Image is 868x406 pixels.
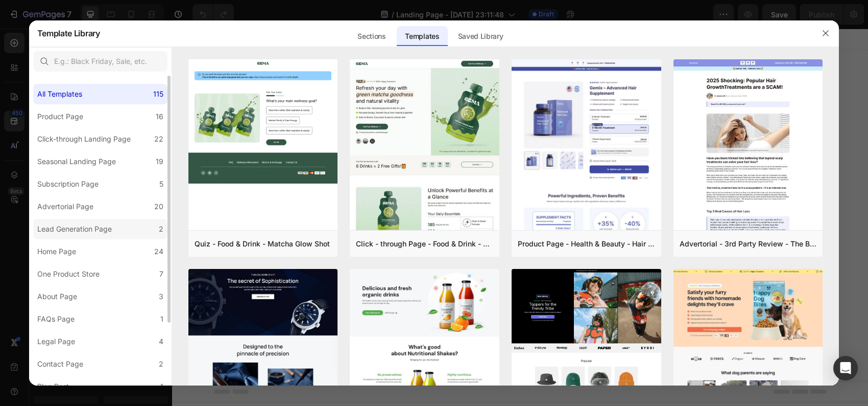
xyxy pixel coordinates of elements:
input: E.g.: Black Friday, Sale, etc. [33,51,167,72]
div: Click - through Page - Food & Drink - Matcha Glow Shot [356,238,493,250]
div: 2 [159,358,163,370]
div: Click-through Landing Page [37,133,131,145]
div: About Page [37,290,77,303]
div: Blog Post [37,380,69,393]
div: 22 [154,133,163,145]
div: Quiz - Food & Drink - Matcha Glow Shot [195,238,330,250]
div: Home Page [37,245,76,258]
button: Add sections [274,212,344,232]
div: Seasonal Landing Page [37,155,116,168]
div: 3 [159,290,163,303]
div: Contact Page [37,358,83,370]
div: Templates [397,26,447,47]
div: 2 [159,223,163,235]
h2: Template Library [37,20,100,47]
div: FAQs Page [37,313,75,325]
div: Product Page - Health & Beauty - Hair Supplement [518,238,655,250]
div: 20 [154,200,163,213]
div: Lead Generation Page [37,223,112,235]
div: 4 [159,335,163,348]
div: Advertorial Page [37,200,93,213]
div: Legal Page [37,335,75,348]
div: 24 [154,245,163,258]
img: quiz-1.png [188,59,338,184]
div: One Product Store [37,268,100,280]
div: 19 [156,155,163,168]
div: Subscription Page [37,178,99,190]
div: 1 [160,380,163,393]
div: Product Page [37,110,83,123]
div: Sections [349,26,394,47]
div: Saved Library [450,26,512,47]
div: Start with Generating from URL or image [279,269,417,277]
div: 7 [159,268,163,280]
div: 16 [156,110,163,123]
div: Start with Sections from sidebar [286,191,410,204]
div: 1 [160,313,163,325]
div: 5 [159,178,163,190]
div: Advertorial - 3rd Party Review - The Before Image - Hair Supplement [680,238,817,250]
div: All Templates [37,88,82,100]
button: Add elements [350,212,422,232]
div: Open Intercom Messenger [833,356,858,380]
div: 115 [153,88,163,100]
